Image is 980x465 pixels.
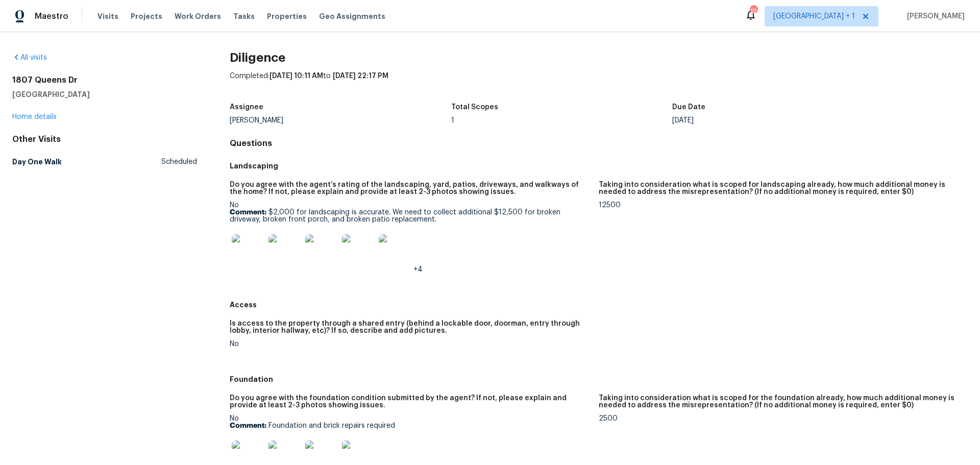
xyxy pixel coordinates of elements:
h4: Questions [230,138,968,149]
h5: Access [230,300,968,310]
h5: [GEOGRAPHIC_DATA] [12,89,197,100]
h5: Taking into consideration what is scoped for landscaping already, how much additional money is ne... [599,181,960,195]
p: $2,000 for landscaping is accurate. We need to collect additional $12,500 for broken driveway, br... [230,209,591,223]
div: Completed: to [230,71,968,97]
span: Properties [267,11,307,21]
span: Scheduled [161,157,197,167]
span: Tasks [233,13,255,20]
a: All visits [12,54,47,61]
h5: Foundation [230,374,968,384]
div: 12 [750,6,757,16]
div: Other Visits [12,134,197,144]
h5: Do you agree with the agent’s rating of the landscaping, yard, patios, driveways, and walkways of... [230,181,591,195]
div: [DATE] [672,117,894,124]
span: Work Orders [175,11,221,21]
h5: Taking into consideration what is scoped for the foundation already, how much additional money is... [599,395,960,409]
span: Geo Assignments [319,11,385,21]
div: [PERSON_NAME] [230,117,451,124]
div: 1 [451,117,673,124]
span: Projects [131,11,162,21]
h5: Landscaping [230,161,968,171]
h5: Total Scopes [451,104,498,111]
p: Foundation and brick repairs required [230,422,591,429]
h5: Day One Walk [12,157,62,167]
h5: Due Date [672,104,705,111]
h5: Is access to the property through a shared entry (behind a lockable door, doorman, entry through ... [230,320,591,334]
a: Home details [12,113,57,120]
a: Day One WalkScheduled [12,153,197,171]
div: No [230,340,591,348]
span: +4 [413,266,423,273]
h5: Assignee [230,104,263,111]
b: Comment: [230,209,266,216]
div: 12500 [599,202,960,209]
span: [GEOGRAPHIC_DATA] + 1 [773,11,855,21]
h2: 1807 Queens Dr [12,75,197,85]
div: 2500 [599,415,960,422]
h5: Do you agree with the foundation condition submitted by the agent? If not, please explain and pro... [230,395,591,409]
div: No [230,202,591,273]
span: [PERSON_NAME] [903,11,965,21]
b: Comment: [230,422,266,429]
span: Maestro [35,11,68,21]
span: [DATE] 10:11 AM [269,72,323,80]
h2: Diligence [230,53,968,63]
span: Visits [97,11,118,21]
span: [DATE] 22:17 PM [333,72,388,80]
